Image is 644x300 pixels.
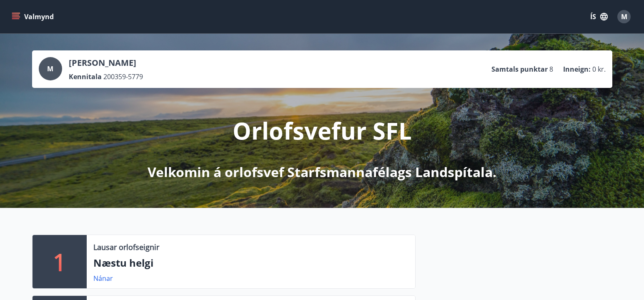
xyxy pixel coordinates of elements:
button: menu [10,9,57,24]
p: Næstu helgi [93,256,408,270]
span: 0 kr. [592,65,606,74]
p: 1 [53,246,66,277]
span: 8 [549,65,553,74]
span: 200359-5779 [103,72,143,81]
p: Orlofsvefur SFL [233,115,412,146]
p: Kennitala [69,72,102,81]
p: Samtals punktar [491,65,548,74]
a: Nánar [93,274,113,283]
p: Lausar orlofseignir [93,242,159,252]
p: [PERSON_NAME] [69,57,143,69]
button: ÍS [586,9,612,24]
p: Inneign : [563,65,591,74]
button: M [614,7,634,27]
p: Velkomin á orlofsvef Starfsmannafélags Landspítala. [148,163,496,181]
span: M [621,12,627,21]
span: M [47,64,53,73]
